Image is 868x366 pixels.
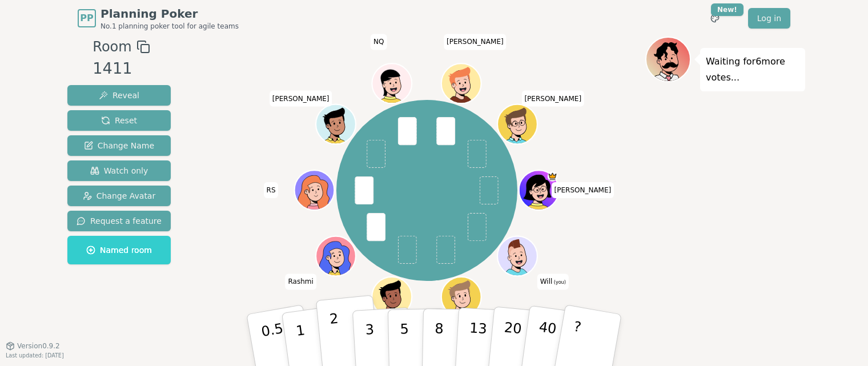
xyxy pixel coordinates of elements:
button: Reveal [67,85,171,106]
p: Waiting for 6 more votes... [706,54,799,86]
span: Last updated: [DATE] [6,352,64,359]
div: New! [711,3,744,16]
span: Click to change your name [552,182,614,198]
span: Heidi is the host [548,172,557,182]
span: Room [93,37,131,57]
button: Change Avatar [67,186,171,206]
button: New! [705,8,725,29]
span: Click to change your name [270,91,332,107]
button: Version0.9.2 [6,341,60,351]
span: Click to change your name [444,34,507,50]
button: Request a feature [67,211,171,231]
span: Click to change your name [371,34,387,50]
span: Reveal [99,90,139,101]
a: PPPlanning PokerNo.1 planning poker tool for agile teams [78,6,239,31]
span: Click to change your name [521,91,584,107]
span: Change Name [84,140,154,151]
span: PP [80,11,93,25]
span: Click to change your name [264,182,279,198]
span: Click to change your name [537,274,569,290]
a: Log in [748,8,790,29]
button: Reset [67,110,171,131]
span: Click to change your name [286,274,316,290]
span: Watch only [90,165,148,176]
span: Named room [86,244,152,256]
span: Version 0.9.2 [17,341,60,351]
span: (you) [552,280,566,285]
span: Reset [101,115,137,126]
button: Named room [67,236,171,264]
div: 1411 [93,57,150,81]
span: Planning Poker [101,6,239,22]
span: Change Avatar [83,190,156,202]
button: Watch only [67,160,171,181]
span: No.1 planning poker tool for agile teams [101,22,239,31]
button: Click to change your avatar [499,238,537,275]
span: Request a feature [77,215,162,227]
button: Change Name [67,135,171,156]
